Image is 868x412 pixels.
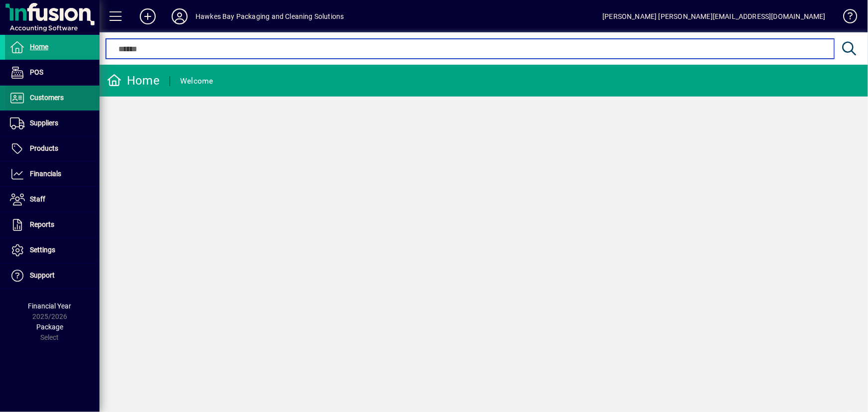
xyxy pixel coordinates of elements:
[5,60,99,85] a: POS
[30,220,54,228] span: Reports
[5,86,99,110] a: Customers
[30,246,55,254] span: Settings
[195,8,344,24] div: Hawkes Bay Packaging and Cleaning Solutions
[30,94,64,102] span: Customers
[836,2,856,34] a: Knowledge Base
[5,212,99,237] a: Reports
[5,111,99,136] a: Suppliers
[36,323,63,331] span: Package
[5,238,99,263] a: Settings
[5,187,99,212] a: Staff
[164,7,195,25] button: Profile
[107,73,160,89] div: Home
[5,162,99,187] a: Financials
[30,271,55,279] span: Support
[180,73,213,89] div: Welcome
[28,302,72,310] span: Financial Year
[30,119,58,127] span: Suppliers
[132,7,164,25] button: Add
[30,68,43,76] span: POS
[30,144,58,152] span: Products
[5,136,99,161] a: Products
[30,195,45,203] span: Staff
[30,43,48,51] span: Home
[30,170,61,178] span: Financials
[602,8,826,24] div: [PERSON_NAME] [PERSON_NAME][EMAIL_ADDRESS][DOMAIN_NAME]
[5,263,99,288] a: Support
